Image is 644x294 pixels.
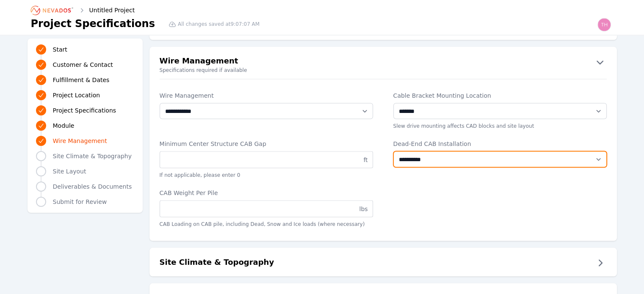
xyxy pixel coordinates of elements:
[160,171,373,178] p: If not applicable, please enter 0
[149,55,617,69] button: Wire Management
[160,55,238,69] h2: Wire Management
[178,21,260,27] span: All changes saved at 9:07:07 AM
[53,91,100,99] span: Project Location
[36,44,134,208] nav: Progress
[149,256,617,269] button: Site Climate & Topography
[149,67,617,74] small: Specifications required if available
[393,91,607,99] label: Cable Bracket Mounting Location
[53,152,132,160] span: Site Climate & Topography
[160,91,373,99] label: Wire Management
[53,167,86,176] span: Site Layout
[53,182,132,191] span: Deliverables & Documents
[160,220,373,227] p: CAB Loading on CAB pile, including Dead, Snow and Ice loads (where necessary)
[53,121,75,130] span: Module
[53,198,107,206] span: Submit for Review
[393,122,607,129] p: Slew drive mounting affects CAD blocks and site layout
[53,137,107,145] span: Wire Management
[160,256,274,269] h2: Site Climate & Topography
[31,17,155,30] h1: Project Specifications
[53,60,113,69] span: Customer & Contact
[53,106,116,115] span: Project Specifications
[393,139,607,148] label: Dead-End CAB Installation
[160,188,373,197] label: CAB Weight Per Pile
[160,139,373,148] label: Minimum Center Structure CAB Gap
[31,3,135,17] nav: Breadcrumb
[597,18,611,31] img: thomas@mhgsolar.com
[53,76,110,84] span: Fulfillment & Dates
[53,45,67,54] span: Start
[77,6,135,14] div: Untitled Project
